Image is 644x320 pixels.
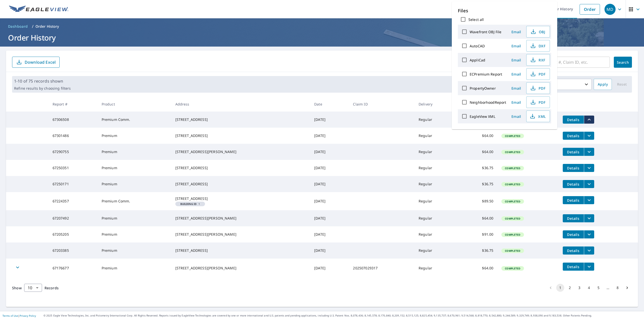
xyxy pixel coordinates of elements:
button: Email [508,42,524,50]
span: 1 [177,203,203,205]
span: Details [566,198,581,203]
td: [DATE] [310,192,349,210]
button: detailsBtn-67176677 [563,263,584,271]
td: $64.00 [459,259,497,278]
span: DXF [530,43,546,49]
td: Premium [98,226,171,242]
span: Details [566,264,581,269]
span: XML [530,113,546,119]
button: page 1 [556,284,564,292]
span: PDF [530,99,546,105]
button: Go to next page [623,284,631,292]
button: filesDropdownBtn-67290755 [584,148,594,156]
td: Regular [415,128,459,144]
div: MD [605,4,616,15]
span: OBJ [530,29,546,35]
div: … [604,285,612,290]
span: Completed [502,150,523,154]
input: Address, Report #, Claim ID, etc. [526,55,610,69]
td: Regular [415,259,459,278]
button: Email [508,84,524,92]
button: Email [508,56,524,64]
td: 202507029317 [349,259,415,278]
td: Regular [415,112,459,128]
td: Premium [98,128,171,144]
td: Regular [415,226,459,242]
button: filesDropdownBtn-67306508 [584,116,594,124]
td: $91.00 [459,226,497,242]
button: Go to page 5 [594,284,602,292]
td: [DATE] [310,112,349,128]
td: 67176677 [49,259,98,278]
span: Completed [502,267,523,270]
button: XML [526,111,550,122]
td: 67306508 [49,112,98,128]
button: Go to page 8 [614,284,622,292]
button: OBJ [526,26,550,38]
a: Terms of Use [3,314,18,317]
td: Premium [98,160,171,176]
td: Premium [98,210,171,226]
span: Email [510,100,522,105]
td: $64.00 [459,128,497,144]
span: Email [510,86,522,91]
label: Select all [468,17,484,22]
td: 67250351 [49,160,98,176]
li: / [32,23,33,29]
button: Download Excel [12,57,60,68]
label: ECPremium Report [470,72,502,77]
span: PDF [530,85,546,91]
p: © 2025 Eagle View Technologies, Inc. and Pictometry International Corp. All Rights Reserved. Repo... [44,314,641,317]
button: filesDropdownBtn-67301486 [584,132,594,140]
button: Email [508,28,524,36]
td: Regular [415,242,459,259]
td: 67301486 [49,128,98,144]
a: Dashboard [6,22,30,30]
span: RXF [530,57,546,63]
span: Email [510,58,522,62]
p: Refine results by choosing filters [14,86,71,91]
label: EagleView XML [470,114,495,119]
button: Email [508,113,524,120]
div: Show 10 records [24,284,42,292]
td: $36.75 [459,160,497,176]
span: Completed [502,249,523,253]
span: Completed [502,134,523,138]
label: PropertyOwner [470,86,496,91]
span: Search [618,60,628,65]
a: Privacy Policy [20,314,36,317]
button: detailsBtn-67224357 [563,196,584,204]
span: Completed [502,166,523,170]
span: Apply [598,81,608,88]
td: Premium Comm. [98,112,171,128]
em: Building ID [180,203,197,205]
td: Regular [415,192,459,210]
button: filesDropdownBtn-67176677 [584,263,594,271]
span: Details [566,166,581,170]
span: Details [566,150,581,154]
button: Apply [594,79,612,90]
span: Details [566,216,581,221]
button: detailsBtn-67290755 [563,148,584,156]
div: [STREET_ADDRESS] [175,196,306,201]
td: Regular [415,176,459,192]
label: AutoCAD [470,44,485,48]
th: Address [171,97,310,112]
span: Show [12,286,22,290]
span: Completed [502,217,523,220]
span: PDF [530,71,546,77]
button: filesDropdownBtn-67205205 [584,230,594,238]
td: Premium Comm. [98,192,171,210]
span: Completed [502,200,523,203]
label: Wavefront OBJ File [470,29,501,34]
span: Completed [502,183,523,186]
nav: breadcrumb [6,22,638,30]
button: Go to page 3 [575,284,583,292]
button: filesDropdownBtn-67207492 [584,214,594,222]
td: $36.75 [459,176,497,192]
button: detailsBtn-67207492 [563,214,584,222]
span: Email [510,114,522,119]
span: Details [566,248,581,253]
th: Delivery [415,97,459,112]
td: Premium [98,259,171,278]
